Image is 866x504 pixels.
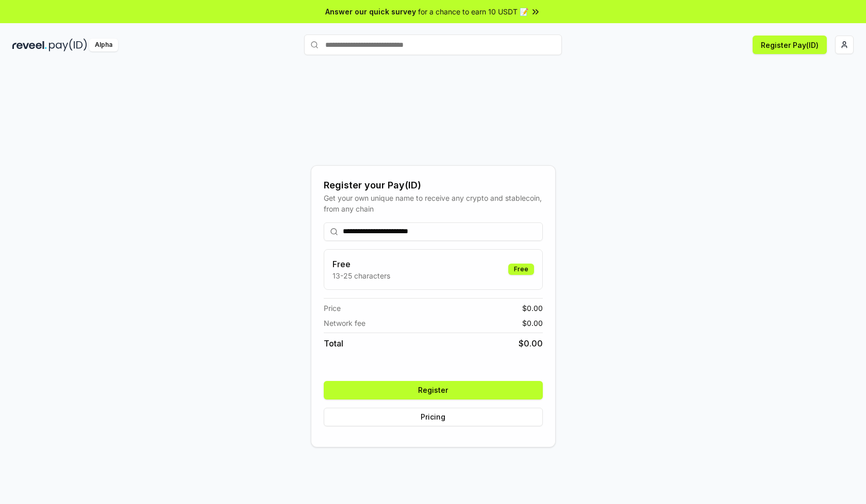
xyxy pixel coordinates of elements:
span: Total [324,337,343,350]
span: Answer our quick survey [325,6,416,17]
button: Pricing [324,408,543,426]
span: $ 0.00 [519,337,543,350]
button: Register Pay(ID) [753,36,827,54]
img: pay_id [49,39,87,51]
button: Register [324,381,543,399]
span: $ 0.00 [522,318,543,328]
div: Get your own unique name to receive any crypto and stablecoin, from any chain [324,193,543,214]
div: Register your Pay(ID) [324,178,543,193]
span: Network fee [324,318,365,328]
span: $ 0.00 [522,303,543,314]
img: reveel_dark [12,39,47,51]
span: for a chance to earn 10 USDT 📝 [418,6,528,17]
p: 13-25 characters [332,270,390,281]
h3: Free [332,258,390,270]
div: Free [508,264,534,275]
span: Price [324,303,341,314]
div: Alpha [89,39,118,51]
